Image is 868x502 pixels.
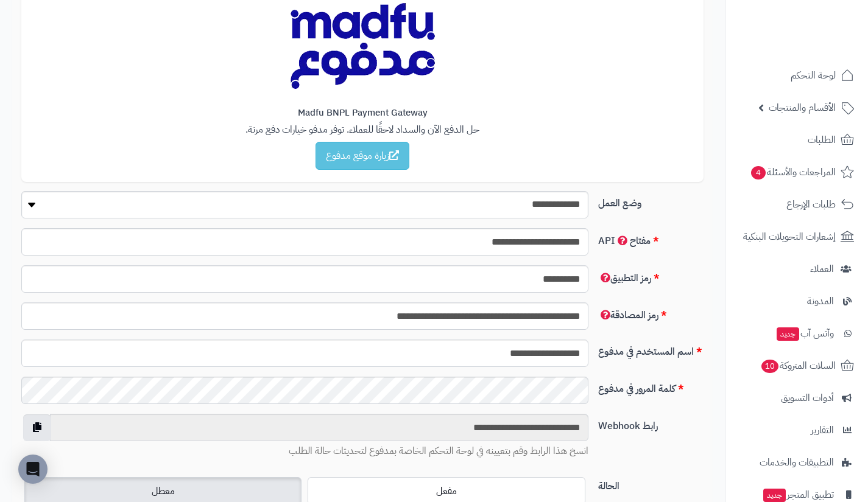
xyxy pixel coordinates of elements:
[777,327,799,341] span: جديد
[598,234,651,248] span: مفتاح API
[811,422,834,439] span: التقارير
[786,196,836,213] span: طلبات الإرجاع
[750,164,836,181] span: المراجعات والأسئلة
[733,254,861,284] a: العملاء
[733,158,861,187] a: المراجعات والأسئلة4
[733,125,861,155] a: الطلبات
[733,61,861,90] a: لوحة التحكم
[316,142,409,170] a: زيارة موقع مدفوع
[733,351,861,380] a: السلات المتروكة10
[593,191,708,211] label: وضع العمل
[810,260,834,277] span: العملاء
[785,24,856,49] img: logo-2.png
[34,123,691,137] p: حل الدفع الآن والسداد لاحقًا للعملاء. توفر مدفو خيارات دفع مرنة.
[593,474,708,493] label: الحالة
[34,108,691,118] h4: Madfu BNPL Payment Gateway
[733,190,861,219] a: طلبات الإرجاع
[775,325,834,342] span: وآتس آب
[598,308,658,322] span: رمز المصادقة
[769,99,836,116] span: الأقسام والمنتجات
[808,131,836,148] span: الطلبات
[593,377,708,396] label: كلمة المرور في مدفوع
[743,228,836,245] span: إشعارات التحويلات البنكية
[733,222,861,251] a: إشعارات التحويلات البنكية
[761,359,778,373] span: 10
[760,357,836,374] span: السلات المتروكة
[763,489,786,502] span: جديد
[593,414,708,433] label: رابط Webhook
[750,166,766,180] span: 4
[733,448,861,477] a: التطبيقات والخدمات
[733,416,861,445] a: التقارير
[21,444,588,458] div: انسخ هذا الرابط وقم بتعيينه في لوحة التحكم الخاصة بمدفوع لتحديثات حالة الطلب
[733,287,861,316] a: المدونة
[152,484,175,498] span: معطل
[733,319,861,348] a: وآتس آبجديد
[593,340,708,359] label: اسم المستخدم في مدفوع
[598,271,651,285] span: رمز التطبيق
[733,383,861,413] a: أدوات التسويق
[791,67,836,84] span: لوحة التحكم
[807,293,834,310] span: المدونة
[436,484,457,498] span: مفعل
[18,455,48,484] div: Open Intercom Messenger
[781,389,834,406] span: أدوات التسويق
[760,454,834,471] span: التطبيقات والخدمات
